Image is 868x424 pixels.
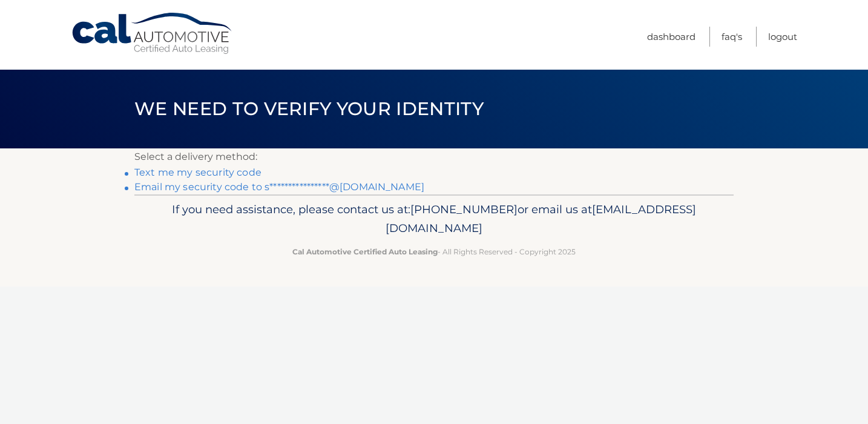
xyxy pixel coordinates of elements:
span: [PHONE_NUMBER] [410,202,518,216]
p: - All Rights Reserved - Copyright 2025 [142,245,726,258]
a: Dashboard [647,27,695,47]
strong: Cal Automotive Certified Auto Leasing [292,247,438,256]
p: Select a delivery method: [134,148,734,165]
a: Text me my security code [134,167,261,178]
a: FAQ's [722,27,742,47]
span: We need to verify your identity [134,98,484,120]
a: Cal Automotive [71,12,234,55]
a: Logout [768,27,797,47]
p: If you need assistance, please contact us at: or email us at [142,200,726,239]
